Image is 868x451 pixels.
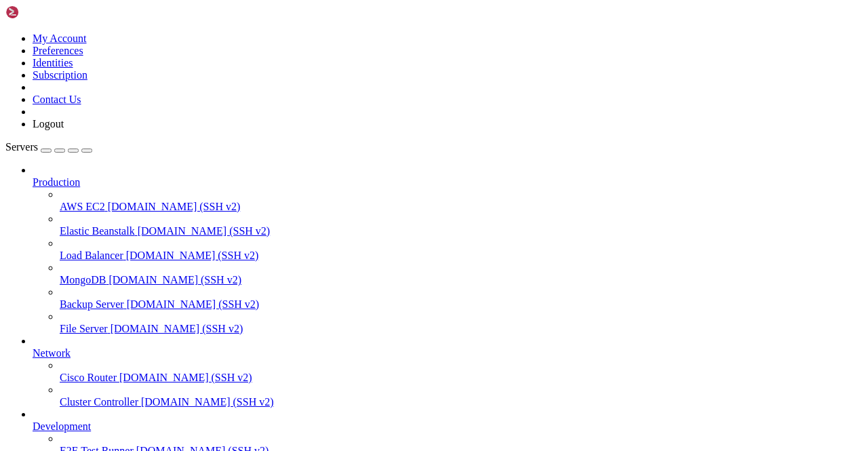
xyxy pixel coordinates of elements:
a: Load Balancer [DOMAIN_NAME] (SSH v2) [60,250,863,262]
span: Network [33,347,71,359]
li: Network [33,335,863,408]
a: Backup Server [DOMAIN_NAME] (SSH v2) [60,298,863,311]
li: Production [33,164,863,335]
span: Load Balancer [60,250,123,261]
a: Elastic Beanstalk [DOMAIN_NAME] (SSH v2) [60,225,863,237]
li: Cisco Router [DOMAIN_NAME] (SSH v2) [60,359,863,384]
span: Servers [5,141,38,153]
span: [DOMAIN_NAME] (SSH v2) [127,298,260,310]
span: [DOMAIN_NAME] (SSH v2) [108,274,241,286]
span: [DOMAIN_NAME] (SSH v2) [126,250,259,261]
a: Servers [5,141,92,153]
span: [DOMAIN_NAME] (SSH v2) [111,323,243,334]
span: Cluster Controller [60,396,138,408]
li: File Server [DOMAIN_NAME] (SSH v2) [60,311,863,335]
li: Cluster Controller [DOMAIN_NAME] (SSH v2) [60,384,863,408]
a: Network [33,347,863,359]
span: [DOMAIN_NAME] (SSH v2) [108,201,241,212]
span: [DOMAIN_NAME] (SSH v2) [141,396,274,408]
li: Load Balancer [DOMAIN_NAME] (SSH v2) [60,237,863,262]
li: AWS EC2 [DOMAIN_NAME] (SSH v2) [60,189,863,213]
li: Backup Server [DOMAIN_NAME] (SSH v2) [60,286,863,311]
span: Cisco Router [60,372,117,383]
a: MongoDB [DOMAIN_NAME] (SSH v2) [60,274,863,286]
span: [DOMAIN_NAME] (SSH v2) [138,225,271,237]
span: Production [33,176,80,188]
a: Identities [33,57,73,68]
a: Cluster Controller [DOMAIN_NAME] (SSH v2) [60,396,863,408]
a: Development [33,420,863,433]
span: Elastic Beanstalk [60,225,135,237]
span: Backup Server [60,298,124,310]
img: Shellngn [5,5,83,19]
a: Subscription [33,69,87,81]
span: File Server [60,323,108,334]
a: Preferences [33,45,83,56]
span: MongoDB [60,274,106,286]
span: [DOMAIN_NAME] (SSH v2) [119,372,252,383]
a: Logout [33,118,64,130]
span: Development [33,420,91,432]
a: Production [33,176,863,189]
a: My Account [33,33,87,44]
a: Contact Us [33,94,81,105]
li: MongoDB [DOMAIN_NAME] (SSH v2) [60,262,863,286]
a: Cisco Router [DOMAIN_NAME] (SSH v2) [60,372,863,384]
span: AWS EC2 [60,201,105,212]
li: Elastic Beanstalk [DOMAIN_NAME] (SSH v2) [60,213,863,237]
a: File Server [DOMAIN_NAME] (SSH v2) [60,323,863,335]
a: AWS EC2 [DOMAIN_NAME] (SSH v2) [60,201,863,213]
